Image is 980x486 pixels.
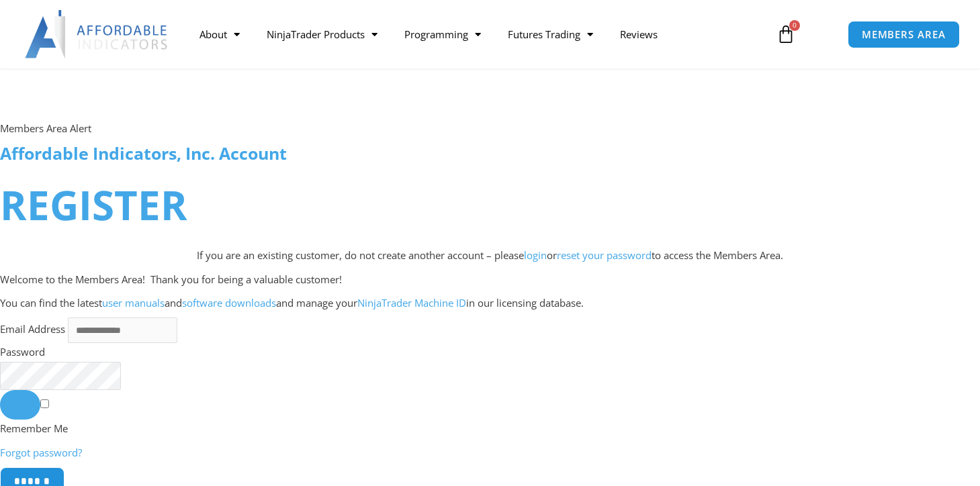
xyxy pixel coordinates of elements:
[102,296,165,309] a: user manuals
[848,21,960,48] a: MEMBERS AREA
[357,296,466,309] a: NinjaTrader Machine ID
[391,19,494,50] a: Programming
[494,19,607,50] a: Futures Trading
[186,19,253,50] a: About
[186,19,764,50] nav: Menu
[25,10,169,58] img: LogoAI | Affordable Indicators – NinjaTrader
[524,248,547,262] a: login
[756,15,815,54] a: 0
[862,30,946,40] span: MEMBERS AREA
[789,20,800,31] span: 0
[182,296,276,309] a: software downloads
[253,19,391,50] a: NinjaTrader Products
[607,19,671,50] a: Reviews
[557,248,652,262] a: reset your password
